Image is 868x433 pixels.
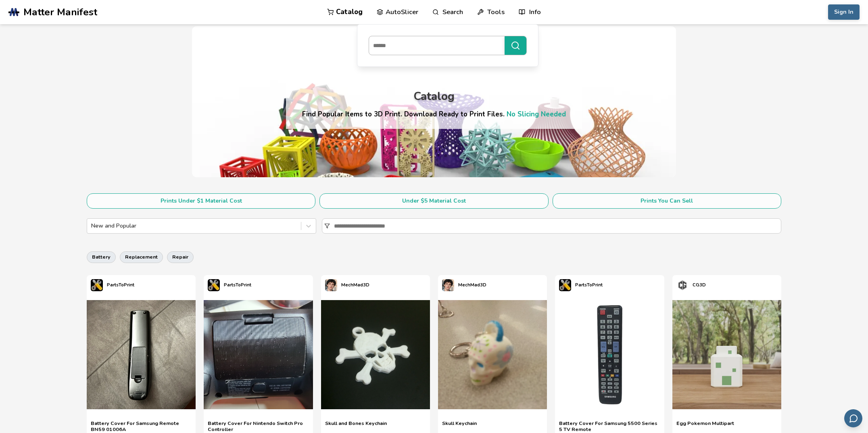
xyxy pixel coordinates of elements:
[208,420,309,432] a: Battery Cover For Nintendo Switch Pro Controller
[559,420,660,432] a: Battery Cover For Samsung 5500 Series 5 TV Remote
[559,279,571,291] img: PartsToPrint's profile
[319,193,548,209] button: Under $5 Material Cost
[693,281,706,289] p: CG3D
[302,110,566,119] h4: Find Popular Items to 3D Print. Download Ready to Print Files.
[676,279,689,291] img: CG3D's profile
[442,420,477,432] a: Skull Keychain
[120,251,163,263] button: replacement
[507,110,566,119] a: No Slicing Needed
[91,223,93,229] input: New and Popular
[553,193,781,209] button: Prints You Can Sell
[325,279,337,291] img: MechMad3D's profile
[224,281,251,289] p: PartsToPrint
[325,420,387,432] a: Skull and Bones Keychain
[321,275,373,295] a: MechMad3D's profileMechMad3D
[91,279,103,291] img: PartsToPrint's profile
[438,275,490,295] a: MechMad3D's profileMechMad3D
[23,6,97,18] span: Matter Manifest
[555,275,607,295] a: PartsToPrint's profilePartsToPrint
[87,275,138,295] a: PartsToPrint's profilePartsToPrint
[676,420,734,432] a: Egg Pokemon Multipart
[341,281,369,289] p: MechMad3D
[442,279,454,291] img: MechMad3D's profile
[828,4,860,20] button: Sign In
[87,193,315,209] button: Prints Under $1 Material Cost
[575,281,603,289] p: PartsToPrint
[107,281,134,289] p: PartsToPrint
[844,409,862,427] button: Send feedback via email
[208,279,220,291] img: PartsToPrint's profile
[204,275,255,295] a: PartsToPrint's profilePartsToPrint
[672,275,710,295] a: CG3D's profileCG3D
[458,281,486,289] p: MechMad3D
[167,251,194,263] button: repair
[413,90,455,103] div: Catalog
[87,251,116,263] button: battery
[91,420,192,432] a: Battery Cover For Samsung Remote BN59 01006A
